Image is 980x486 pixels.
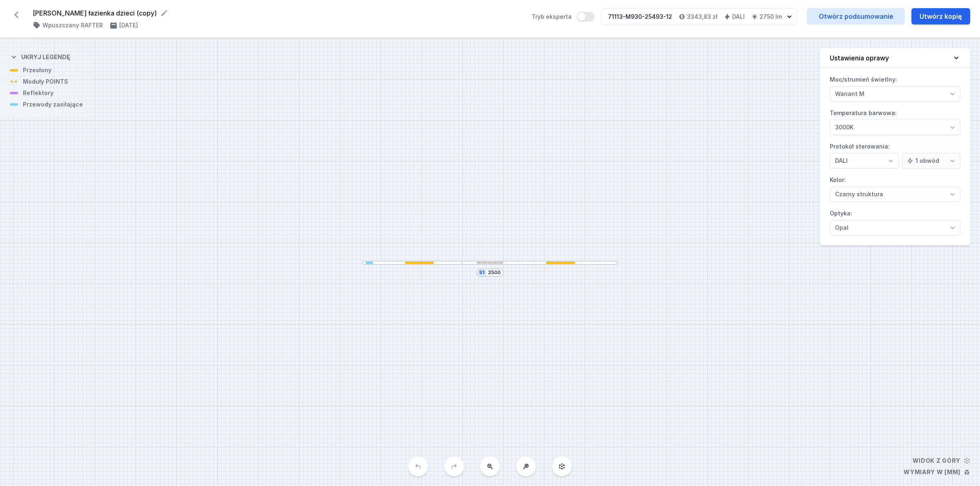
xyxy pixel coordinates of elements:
label: Optyka: [830,207,960,235]
select: Optyka: [830,220,960,235]
button: Utwórz kopię [911,8,970,24]
label: Kolor: [830,173,960,202]
select: Kolor: [830,186,960,202]
h4: Ustawienia oprawy [830,53,889,63]
select: Moc/strumień świetlny: [830,86,960,102]
h4: [DATE] [119,21,138,29]
label: Tryb eksperta [532,12,595,22]
button: 71113-M930-25493-123343,83 złDALI2750 lm [601,8,797,25]
button: Ustawienia oprawy [820,48,970,68]
select: Temperatura barwowa: [830,120,960,135]
label: Protokół sterowania: [830,140,960,169]
h4: Wpuszczany RAFTER [42,21,103,29]
button: Tryb eksperta [577,12,595,22]
button: Ukryj legendę [10,47,70,66]
a: Otwórz podsumowanie [807,8,905,24]
form: [PERSON_NAME] łazienka dzieci (copy) [33,8,522,18]
label: Moc/strumień świetlny: [830,73,960,102]
select: Protokół sterowania: [902,153,960,169]
input: Wymiar [mm] [488,269,501,276]
h4: Ukryj legendę [21,53,70,61]
div: 71113-M930-25493-12 [608,13,672,21]
button: Edytuj nazwę projektu [160,9,168,17]
h4: DALI [732,13,745,21]
h4: 2750 lm [759,13,782,21]
label: Temperatura barwowa: [830,107,960,135]
h4: 3343,83 zł [687,13,717,21]
select: Protokół sterowania: [830,153,899,169]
